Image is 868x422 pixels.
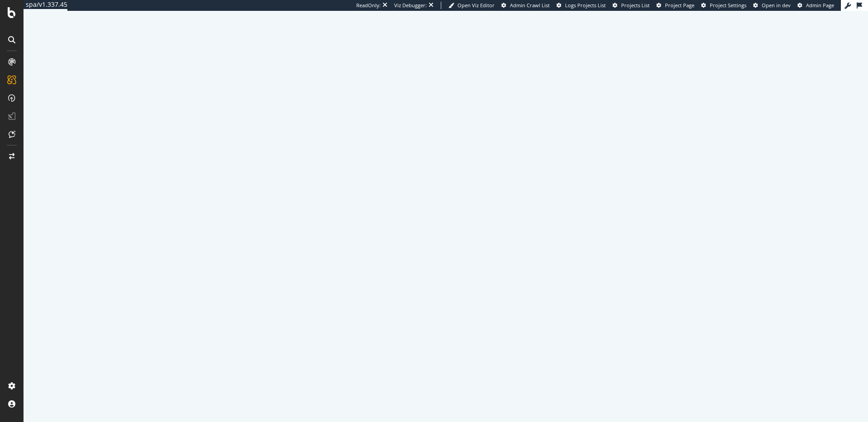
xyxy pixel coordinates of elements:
div: animation [413,193,478,225]
div: Viz Debugger: [394,2,427,9]
span: Open in dev [762,2,791,9]
a: Project Settings [701,2,746,9]
span: Projects List [621,2,650,9]
span: Open Viz Editor [458,2,495,9]
a: Open Viz Editor [448,2,495,9]
a: Admin Crawl List [501,2,550,9]
a: Admin Page [797,2,834,9]
a: Logs Projects List [557,2,606,9]
a: Project Page [656,2,694,9]
span: Project Settings [710,2,746,9]
span: Project Page [665,2,694,9]
span: Admin Crawl List [510,2,550,9]
a: Open in dev [753,2,791,9]
span: Logs Projects List [565,2,606,9]
span: Admin Page [806,2,834,9]
a: Projects List [613,2,650,9]
div: ReadOnly: [356,2,381,9]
